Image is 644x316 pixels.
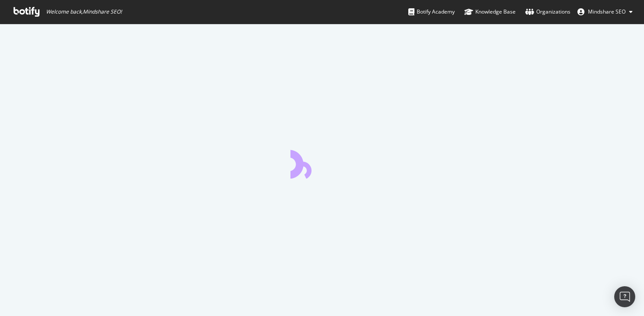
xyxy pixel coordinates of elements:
div: Organizations [525,7,570,16]
span: Mindshare SEO [588,8,626,15]
div: Open Intercom Messenger [614,286,635,307]
div: animation [290,147,354,179]
span: Welcome back, Mindshare SEO ! [46,8,122,15]
button: Mindshare SEO [570,5,640,19]
div: Botify Academy [408,7,455,16]
div: Knowledge Base [464,7,516,16]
